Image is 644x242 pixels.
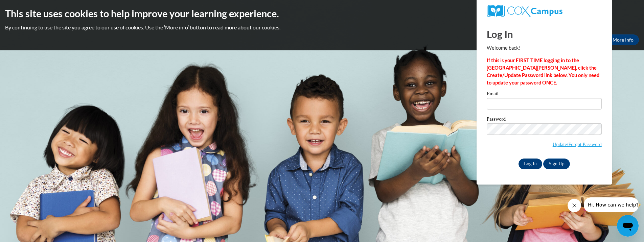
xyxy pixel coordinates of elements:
[568,199,581,212] iframe: Close message
[487,5,562,17] img: COX Campus
[487,91,602,98] label: Email
[617,215,639,237] iframe: Button to launch messaging window
[584,197,639,212] iframe: Message from company
[487,5,602,17] a: COX Campus
[519,159,542,169] input: Log In
[487,117,602,123] label: Password
[607,34,639,45] a: More Info
[543,159,570,169] a: Sign Up
[5,7,639,20] h2: This site uses cookies to help improve your learning experience.
[487,27,602,41] h1: Log In
[553,142,602,147] a: Update/Forgot Password
[487,57,599,86] strong: If this is your FIRST TIME logging in to the [GEOGRAPHIC_DATA][PERSON_NAME], click the Create/Upd...
[487,44,602,52] p: Welcome back!
[5,24,639,31] p: By continuing to use the site you agree to our use of cookies. Use the ‘More info’ button to read...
